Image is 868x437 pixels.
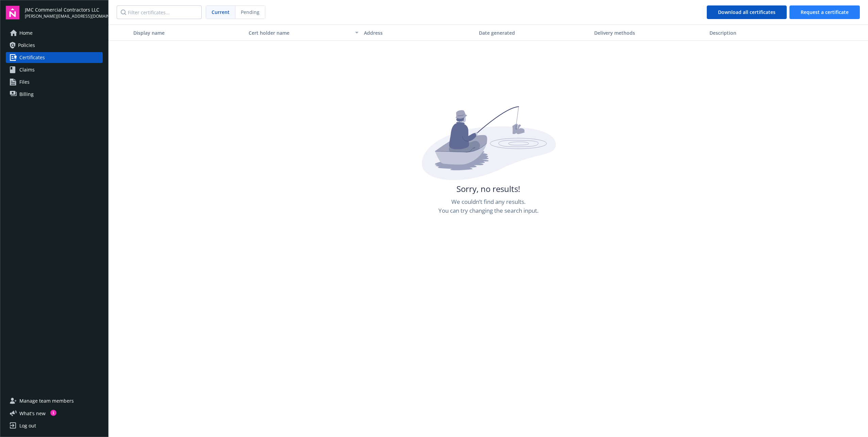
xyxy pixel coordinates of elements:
span: You can try changing the search input. [438,206,538,215]
button: What's new1 [6,410,56,417]
a: Manage team members [6,395,103,406]
span: Files [19,77,30,87]
a: Billing [6,89,103,100]
a: Claims [6,64,103,75]
button: Description [707,25,822,41]
a: Home [6,28,103,38]
input: Filter certificates... [117,5,202,19]
a: Files [6,77,103,87]
span: Certificates [19,52,45,63]
div: Delivery methods [594,29,704,36]
button: Request a certificate [789,5,860,19]
button: Download all certificates [707,5,787,19]
button: Address [361,25,477,41]
div: Date generated [479,29,589,36]
span: What ' s new [19,410,46,417]
div: Address [364,29,474,36]
a: Policies [6,40,103,51]
img: navigator-logo.svg [6,6,19,19]
div: 1 [50,410,56,416]
span: Pending [241,9,260,16]
div: Display name [133,29,243,36]
span: Request a certificate [801,9,849,15]
button: Date generated [476,25,591,41]
div: Log out [19,420,36,431]
span: Billing [19,89,34,100]
button: JMC Commercial Contractors LLC[PERSON_NAME][EMAIL_ADDRESS][DOMAIN_NAME] [25,6,103,19]
div: Description [710,29,819,36]
span: Policies [18,40,35,51]
span: Pending [235,6,265,19]
span: JMC Commercial Contractors LLC [25,6,103,13]
button: Display name [131,25,246,41]
span: We couldn’t find any results. [451,197,525,206]
span: Manage team members [19,395,74,406]
span: Current [212,9,230,16]
a: Certificates [6,52,103,63]
button: Delivery methods [591,25,707,41]
span: Home [19,28,33,38]
span: Claims [19,64,35,75]
span: Sorry, no results! [456,183,520,195]
span: [PERSON_NAME][EMAIL_ADDRESS][DOMAIN_NAME] [25,13,103,19]
button: Cert holder name [246,25,361,41]
div: Cert holder name [249,29,351,36]
span: Download all certificates [718,9,775,15]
